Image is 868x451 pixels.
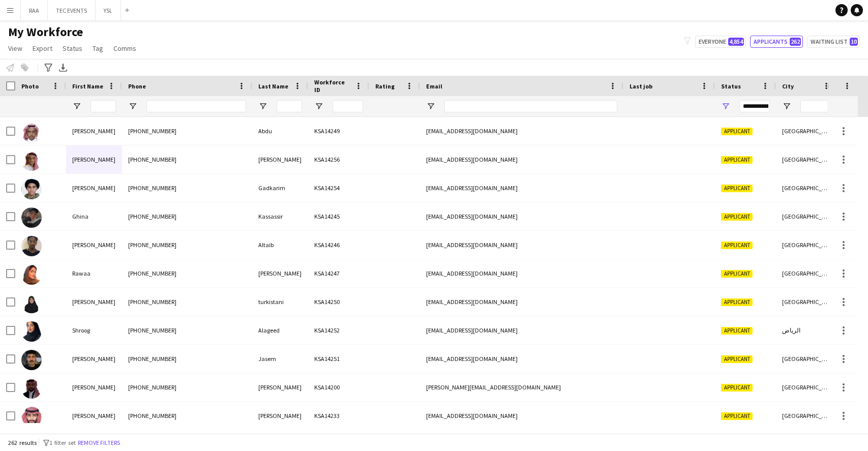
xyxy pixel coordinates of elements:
button: Open Filter Menu [782,102,791,111]
div: [PERSON_NAME] [252,373,308,401]
div: [PERSON_NAME] [66,117,122,145]
span: Rating [375,82,395,90]
div: [GEOGRAPHIC_DATA] [GEOGRAPHIC_DATA] [776,231,837,259]
div: [PHONE_NUMBER] [122,145,252,173]
div: [PERSON_NAME] [66,345,122,373]
input: First Name Filter Input [91,100,116,112]
span: Applicant [721,213,753,221]
div: KSA14249 [308,117,369,145]
div: KSA14251 [308,345,369,373]
div: [PHONE_NUMBER] [122,373,252,401]
img: Abdulmajeed Abdu [21,122,42,142]
div: [EMAIL_ADDRESS][DOMAIN_NAME] [420,202,623,230]
img: Yousef Jasem [21,350,42,370]
span: First Name [72,82,103,90]
span: View [8,44,22,53]
img: Abbas Omer [21,378,42,399]
span: Export [33,44,52,53]
button: YSL [96,1,121,20]
div: [EMAIL_ADDRESS][DOMAIN_NAME] [420,288,623,316]
img: sara turkistani [21,293,42,313]
span: Photo [21,82,39,90]
input: Last Name Filter Input [277,100,302,112]
div: [PHONE_NUMBER] [122,259,252,287]
div: turkistani [252,288,308,316]
button: Everyone4,854 [695,36,746,48]
div: [PERSON_NAME] [252,259,308,287]
div: [GEOGRAPHIC_DATA] [776,145,837,173]
div: [GEOGRAPHIC_DATA] [776,174,837,202]
a: Comms [109,42,140,55]
span: Applicant [721,412,753,420]
button: Open Filter Menu [426,102,435,111]
span: Last job [630,82,652,90]
div: [GEOGRAPHIC_DATA] [776,373,837,401]
div: [PERSON_NAME] [66,373,122,401]
input: City Filter Input [800,100,831,112]
div: [PERSON_NAME] [66,288,122,316]
input: Workforce ID Filter Input [333,100,363,112]
div: KSA14246 [308,231,369,259]
img: Ali Gadkarim [21,179,42,199]
div: [PHONE_NUMBER] [122,174,252,202]
button: Open Filter Menu [721,102,730,111]
div: [EMAIL_ADDRESS][DOMAIN_NAME] [420,316,623,344]
app-action-btn: Advanced filters [42,62,54,74]
div: الرياض [776,316,837,344]
img: Ghina Kassassir [21,207,42,228]
div: Shroog [66,316,122,344]
span: Applicant [721,298,753,306]
div: [EMAIL_ADDRESS][DOMAIN_NAME] [420,145,623,173]
div: [GEOGRAPHIC_DATA] [776,202,837,230]
div: [EMAIL_ADDRESS][DOMAIN_NAME] [420,231,623,259]
div: Alageed [252,316,308,344]
span: Applicant [721,128,753,135]
img: AHMED SALEH [21,151,42,171]
div: [EMAIL_ADDRESS][DOMAIN_NAME] [420,345,623,373]
span: Applicant [721,242,753,249]
span: 262 [790,38,801,46]
span: Applicant [721,156,753,164]
img: Mohammed Altaib [21,236,42,256]
div: [GEOGRAPHIC_DATA] [776,402,837,430]
div: Kassassir [252,202,308,230]
img: Shroog Alageed [21,321,42,342]
div: KSA14250 [308,288,369,316]
img: Rawaa Ali [21,264,42,285]
button: TEC EVENTS [48,1,96,20]
div: [GEOGRAPHIC_DATA] [776,259,837,287]
div: [PERSON_NAME] [66,145,122,173]
div: KSA14247 [308,259,369,287]
button: RAA [21,1,48,20]
div: [PHONE_NUMBER] [122,288,252,316]
input: Email Filter Input [444,100,617,112]
span: Workforce ID [314,78,351,94]
button: Remove filters [76,437,122,448]
div: [EMAIL_ADDRESS][DOMAIN_NAME] [420,259,623,287]
div: [GEOGRAPHIC_DATA] [776,288,837,316]
div: KSA14252 [308,316,369,344]
div: KSA14233 [308,402,369,430]
span: Applicant [721,270,753,278]
a: View [4,42,26,55]
div: [PHONE_NUMBER] [122,202,252,230]
div: [EMAIL_ADDRESS][DOMAIN_NAME] [420,402,623,430]
span: My Workforce [8,24,83,40]
div: KSA14254 [308,174,369,202]
span: Applicant [721,355,753,363]
button: Applicants262 [750,36,803,48]
div: [PERSON_NAME] [252,402,308,430]
button: Open Filter Menu [128,102,137,111]
div: [PHONE_NUMBER] [122,316,252,344]
div: [PERSON_NAME] [66,402,122,430]
div: [PERSON_NAME] [252,145,308,173]
div: Jasem [252,345,308,373]
span: City [782,82,794,90]
span: Tag [93,44,103,53]
div: [PHONE_NUMBER] [122,402,252,430]
div: Altaib [252,231,308,259]
div: [PERSON_NAME][EMAIL_ADDRESS][DOMAIN_NAME] [420,373,623,401]
span: Last Name [258,82,288,90]
div: KSA14256 [308,145,369,173]
span: Applicant [721,384,753,392]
